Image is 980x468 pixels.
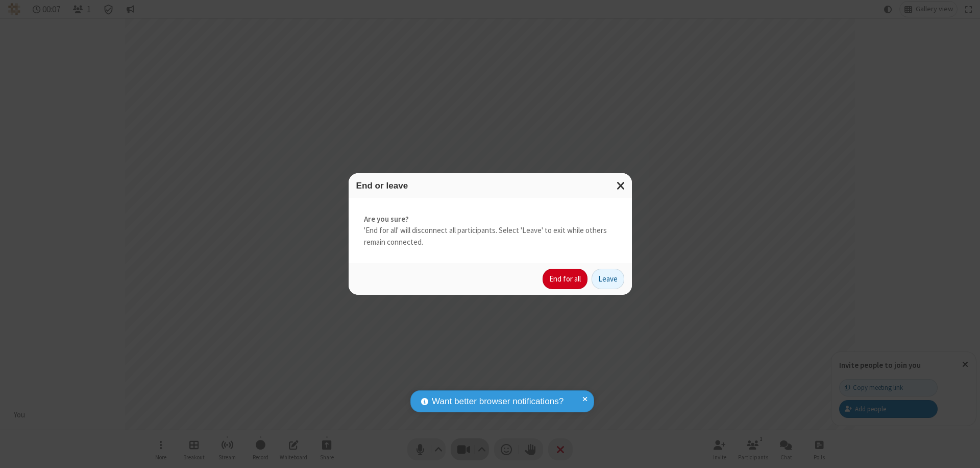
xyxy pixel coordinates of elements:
h3: End or leave [356,181,624,191]
button: Leave [592,269,624,289]
button: Close modal [610,173,632,198]
div: 'End for all' will disconnect all participants. Select 'Leave' to exit while others remain connec... [349,198,632,264]
span: Want better browser notifications? [432,395,563,408]
strong: Are you sure? [364,214,617,225]
button: End for all [543,269,587,289]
